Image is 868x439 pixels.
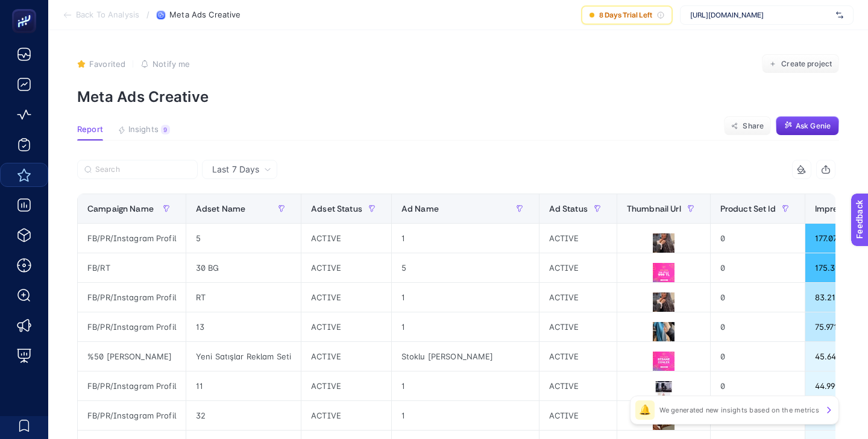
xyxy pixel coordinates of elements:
div: ACTIVE [539,224,617,253]
div: %50 [PERSON_NAME] [78,342,186,371]
span: Meta Ads Creative [169,10,241,20]
div: 1 [392,371,539,400]
div: ACTIVE [539,312,617,341]
p: We generated new insights based on the metrics [659,405,819,415]
span: Impressions [815,204,863,213]
span: Share [743,121,764,131]
div: 5 [186,224,301,253]
span: Ad Status [549,204,588,213]
span: Ask Genie [796,121,831,131]
div: ACTIVE [301,253,391,282]
div: RT [186,283,301,312]
div: 0 [711,371,805,400]
div: 🔔 [635,400,655,420]
span: [URL][DOMAIN_NAME] [690,10,831,20]
div: ACTIVE [539,342,617,371]
span: / [146,10,149,19]
div: 0 [711,342,805,371]
div: 0 [711,312,805,341]
div: 1 [392,401,539,430]
button: Favorited [77,59,125,69]
span: Ad Name [401,204,439,213]
span: Favorited [89,59,125,69]
div: ACTIVE [539,253,617,282]
button: Ask Genie [776,116,839,136]
input: Search [95,165,190,174]
div: 0 [711,253,805,282]
div: ACTIVE [301,401,391,430]
div: ACTIVE [539,401,617,430]
div: ACTIVE [301,342,391,371]
div: Stoklu [PERSON_NAME] [392,342,539,371]
div: ACTIVE [539,283,617,312]
div: ACTIVE [301,283,391,312]
div: 0 [711,283,805,312]
span: Feedback [7,4,46,13]
span: Adset Name [196,204,245,213]
span: Insights [128,125,159,134]
span: Campaign Name [87,204,154,213]
div: ACTIVE [301,312,391,341]
span: Product Set Id [720,204,776,213]
div: 11 [186,371,301,400]
p: Meta Ads Creative [77,88,839,106]
div: 9 [161,125,170,134]
div: ACTIVE [539,371,617,400]
div: ACTIVE [301,371,391,400]
span: Notify me [153,59,190,69]
div: 1 [392,312,539,341]
button: Share [724,116,771,136]
div: Yeni Satışlar Reklam Seti [186,342,301,371]
div: 30 BG [186,253,301,282]
div: FB/PR/Instagram Profil [78,371,186,400]
button: Create project [762,54,839,74]
div: 1 [392,224,539,253]
div: FB/PR/Instagram Profil [78,401,186,430]
span: Adset Status [311,204,362,213]
button: Notify me [140,59,190,69]
span: Create project [781,59,832,69]
div: FB/RT [78,253,186,282]
div: FB/PR/Instagram Profil [78,312,186,341]
div: 32 [186,401,301,430]
span: Back To Analysis [76,10,139,20]
div: 13 [186,312,301,341]
div: 1 [392,283,539,312]
span: Thumbnail Url [627,204,681,213]
div: FB/PR/Instagram Profil [78,224,186,253]
div: 5 [392,253,539,282]
div: 0 [711,224,805,253]
span: Report [77,125,103,134]
div: ACTIVE [301,224,391,253]
span: 8 Days Trial Left [599,10,652,20]
span: Last 7 Days [212,163,259,175]
div: FB/PR/Instagram Profil [78,283,186,312]
img: svg%3e [836,9,843,21]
